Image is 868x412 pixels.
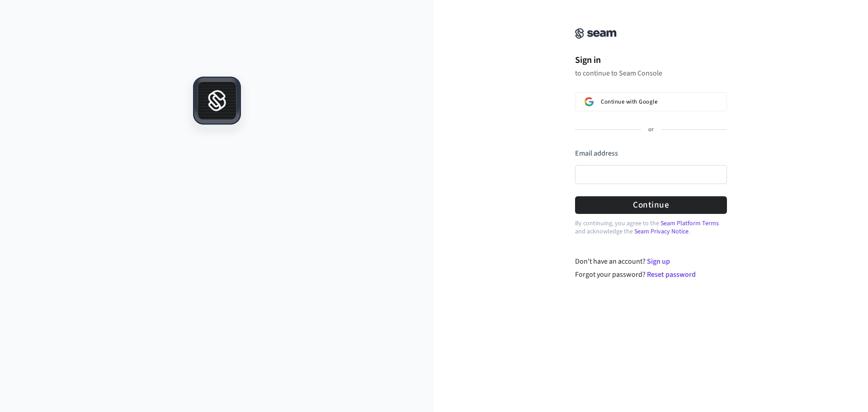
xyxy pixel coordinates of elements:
h1: Sign in [575,53,727,67]
label: Email address [575,148,618,158]
p: or [648,126,654,134]
p: By continuing, you agree to the and acknowledge the . [575,219,727,236]
img: Sign in with Google [585,97,594,106]
a: Seam Privacy Notice [634,227,689,236]
a: Sign up [647,256,670,266]
p: to continue to Seam Console [575,69,727,78]
button: Continue [575,196,727,214]
a: Reset password [647,270,696,279]
button: Sign in with GoogleContinue with Google [575,92,727,111]
span: Continue with Google [601,98,657,105]
div: Don't have an account? [575,256,727,267]
a: Seam Platform Terms [660,219,719,228]
img: Seam Console [575,28,617,39]
div: Forgot your password? [575,269,727,280]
